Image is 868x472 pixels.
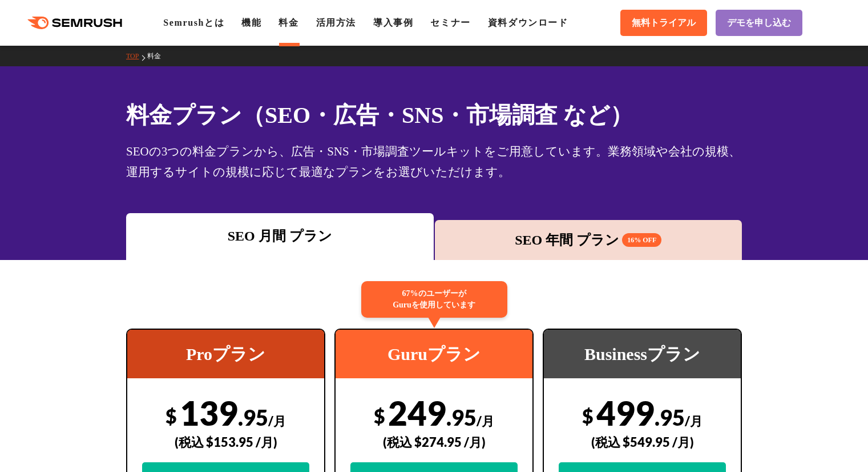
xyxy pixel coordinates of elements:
[165,404,177,427] span: $
[632,17,696,29] span: 無料トライアル
[727,17,791,29] span: デモを申し込む
[477,413,494,429] span: /月
[350,422,518,462] div: (税込 $274.95 /月)
[488,18,568,27] a: 資料ダウンロード
[582,404,594,427] span: $
[446,404,477,430] span: .95
[238,404,268,430] span: .95
[544,330,741,378] div: Businessプラン
[620,10,707,36] a: 無料トライアル
[361,281,507,318] div: 67%のユーザーが Guruを使用しています
[316,18,356,27] a: 活用方法
[126,52,147,60] a: TOP
[441,230,737,250] div: SEO 年間 プラン
[278,18,298,27] a: 料金
[655,404,685,430] span: .95
[373,18,413,27] a: 導入事例
[374,404,385,427] span: $
[336,330,532,378] div: Guruプラン
[126,141,742,182] div: SEOの3つの料金プランから、広告・SNS・市場調査ツールキットをご用意しています。業務領域や会社の規模、運用するサイトの規模に応じて最適なプランをお選びいただけます。
[622,233,661,247] span: 16% OFF
[430,18,470,27] a: セミナー
[126,98,742,132] h1: 料金プラン（SEO・広告・SNS・市場調査 など）
[559,422,726,462] div: (税込 $549.95 /月)
[716,10,802,36] a: デモを申し込む
[147,52,169,60] a: 料金
[241,18,261,27] a: 機能
[132,226,428,246] div: SEO 月間 プラン
[142,422,309,462] div: (税込 $153.95 /月)
[127,330,324,378] div: Proプラン
[163,18,224,27] a: Semrushとは
[685,413,703,429] span: /月
[268,413,286,429] span: /月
